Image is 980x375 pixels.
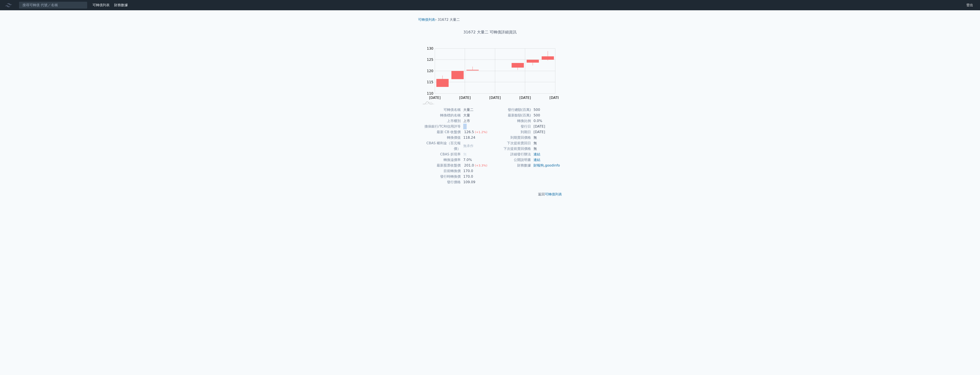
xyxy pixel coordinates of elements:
td: CBAS 權利金（百元報價） [420,140,461,152]
td: 擔保銀行/TCRI信用評等 [420,124,461,129]
td: 大量 [461,113,490,118]
td: 發行價格 [420,179,461,185]
td: 無 [531,140,560,146]
tspan: 115 [427,80,433,84]
td: 到期賣回價格 [490,135,531,140]
td: 無 [531,135,560,140]
tspan: [DATE] [550,96,561,100]
tspan: 110 [427,91,433,95]
g: Series [436,51,554,87]
h1: 31672 大量二 可轉債詳細資訊 [415,29,565,35]
a: 可轉債列表 [418,18,435,22]
td: 無 [531,146,560,152]
a: 登出 [963,2,977,9]
tspan: [DATE] [519,96,531,100]
td: 170.0 [461,168,490,174]
tspan: 125 [427,58,433,62]
td: 公開說明書 [490,157,531,163]
tspan: [DATE] [489,96,501,100]
td: 轉換比例 [490,118,531,124]
div: 126.5 [463,129,475,135]
li: 31672 大量二 [438,17,460,22]
td: 轉換價值 [420,135,461,140]
td: 500 [531,113,560,118]
td: 下次提前賣回日 [490,140,531,146]
td: 目前轉換價 [420,168,461,174]
td: 7.0% [461,157,490,163]
td: 大量二 [461,107,490,113]
tspan: 120 [427,69,433,73]
td: 最新餘額(百萬) [490,113,531,118]
td: 可轉債名稱 [420,107,461,113]
span: 無 [463,124,467,128]
span: (+1.2%) [475,130,487,134]
a: 連結 [533,158,540,162]
td: [DATE] [531,124,560,129]
td: 最新股票收盤價 [420,163,461,168]
td: 轉換溢價率 [420,157,461,163]
tspan: 130 [427,46,433,51]
a: 財務數據 [114,3,128,7]
tspan: [DATE] [459,96,471,100]
p: 返回 [415,192,565,197]
a: 財報狗 [533,163,544,167]
td: , [531,163,560,168]
td: 轉換標的名稱 [420,113,461,118]
td: CBAS 折現率 [420,152,461,157]
td: 詳細發行辦法 [490,152,531,157]
tspan: [DATE] [429,96,441,100]
input: 搜尋可轉債 代號／名稱 [19,1,87,9]
td: 最新 CB 收盤價 [420,129,461,135]
a: 可轉債列表 [545,192,562,196]
td: 0.0% [531,118,560,124]
td: 上市櫃別 [420,118,461,124]
a: 連結 [533,152,540,156]
li: › [418,17,436,22]
a: goodinfo [545,163,560,167]
td: 170.0 [461,174,490,179]
td: 到期日 [490,129,531,135]
td: 118.24 [461,135,490,140]
td: 發行總額(百萬) [490,107,531,113]
a: 可轉債列表 [93,3,110,7]
span: (+3.3%) [475,164,487,167]
td: 上市 [461,118,490,124]
td: 下次提前賣回價格 [490,146,531,152]
td: 500 [531,107,560,113]
span: 無承作 [463,144,474,148]
td: 發行日 [490,124,531,129]
div: 201.0 [463,163,475,168]
span: 無 [463,152,467,156]
td: [DATE] [531,129,560,135]
g: Chart [425,46,562,100]
td: 財務數據 [490,163,531,168]
td: 109.09 [461,179,490,185]
td: 發行時轉換價 [420,174,461,179]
